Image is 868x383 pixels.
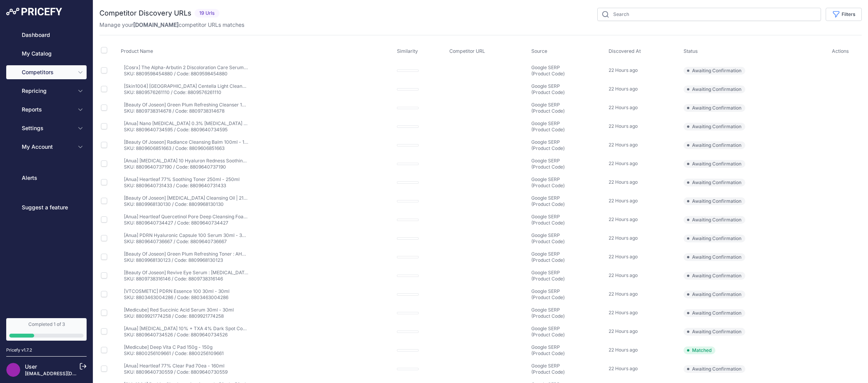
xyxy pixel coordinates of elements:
[684,85,745,93] span: Awaiting Confirmation
[6,28,87,309] nav: Sidebar
[609,179,638,185] span: 22 Hours ago
[124,257,223,263] a: SKU: 8809968130123 / Code: 8809968130123
[124,120,310,126] a: [Anua] Nano [MEDICAL_DATA] 0.3% [MEDICAL_DATA] Renewing Serum 30ml - 30ml
[124,64,272,70] a: [Cosrx] The Alpha-Arbutin 2 Discoloration Care Serum 50ml - 50ml
[684,160,745,168] span: Awaiting Confirmation
[195,9,219,18] span: 19 Urls
[609,366,638,371] span: 22 Hours ago
[609,235,638,241] span: 22 Hours ago
[124,214,282,219] a: [Anua] Heartleaf Quercetinol Pore Deep Cleansing Foam 150ML - 150ml
[6,318,87,341] a: Completed 1 of 3
[6,140,87,154] button: My Account
[531,48,547,54] span: Source
[124,127,228,132] a: SKU: 8809640734595 / Code: 8809640734595
[684,141,745,149] span: Awaiting Confirmation
[531,307,565,319] span: Google SERP (Product Code)
[609,272,638,278] span: 22 Hours ago
[609,123,638,129] span: 22 Hours ago
[124,332,228,338] a: SKU: 8809640734526 / Code: 8809640734526
[6,8,62,16] img: Pricefy Logo
[124,183,226,188] a: SKU: 8809640731433 / Code: 8809640731433
[684,365,745,373] span: Awaiting Confirmation
[531,158,565,170] span: Google SERP (Product Code)
[124,307,234,313] a: [Medicube] Red Succinic Acid Serum 30ml - 30ml
[609,347,638,353] span: 22 Hours ago
[531,195,565,207] span: Google SERP (Product Code)
[531,232,565,244] span: Google SERP (Product Code)
[99,21,244,29] p: Manage your competitor URLs matches
[684,104,745,112] span: Awaiting Confirmation
[6,103,87,117] button: Reports
[609,104,638,110] span: 22 Hours ago
[684,216,745,224] span: Awaiting Confirmation
[609,48,641,54] span: Discovered At
[6,65,87,79] button: Competitors
[609,254,638,259] span: 22 Hours ago
[531,270,565,282] span: Google SERP (Product Code)
[609,310,638,315] span: 22 Hours ago
[684,197,745,205] span: Awaiting Confirmation
[22,87,73,95] span: Repricing
[9,321,83,327] div: Completed 1 of 3
[609,142,638,148] span: 22 Hours ago
[124,344,212,350] a: [Medicube] Deep Vita C Pad 150g - 150g
[684,48,698,54] span: Status
[6,28,87,42] a: Dashboard
[124,232,250,238] a: [Anua] PDRN Hyaluronic Capsule 100 Serum 30ml - 30ml
[124,276,223,282] a: SKU: 8809738316146 / Code: 8809738316146
[22,124,73,132] span: Settings
[609,160,638,166] span: 22 Hours ago
[531,120,565,132] span: Google SERP (Product Code)
[124,145,224,151] a: SKU: 8809606851663 / Code: 8809606851663
[397,48,418,54] span: Similarity
[531,176,565,188] span: Google SERP (Product Code)
[684,253,745,261] span: Awaiting Confirmation
[124,251,292,257] a: [Beauty Of Joseon] Green Plum Refreshing Toner : AHA + BHA 150ml - 150ml
[684,179,745,186] span: Awaiting Confirmation
[684,346,715,354] span: Matched
[609,291,638,297] span: 22 Hours ago
[25,363,37,370] a: User
[531,288,565,300] span: Google SERP (Product Code)
[124,195,270,201] a: [Beauty Of Joseon] [MEDICAL_DATA] Cleansing Oil | 210ml - 210ml
[531,83,565,95] span: Google SERP (Product Code)
[133,21,179,28] span: [DOMAIN_NAME]
[124,201,224,207] a: SKU: 8809968130130 / Code: 8809968130130
[124,102,272,108] a: [Beauty Of Joseon] Green Plum Refreshing Cleanser 100ml - 100ml
[684,235,745,242] span: Awaiting Confirmation
[609,328,638,334] span: 22 Hours ago
[6,121,87,135] button: Settings
[531,139,565,151] span: Google SERP (Product Code)
[124,270,339,275] a: [Beauty Of Joseon] Revive Eye Serum : [MEDICAL_DATA] + Retinal 30ml - Revive Eye Serum 30ml
[124,350,224,356] a: SKU: 8800256109661 / Code: 8800256109661
[449,48,485,54] span: Competitor URL
[531,64,565,77] span: Google SERP (Product Code)
[124,294,228,300] a: SKU: 8803463004286 / Code: 8803463004286
[684,123,745,131] span: Awaiting Confirmation
[684,291,745,298] span: Awaiting Confirmation
[684,67,745,75] span: Awaiting Confirmation
[826,8,862,21] button: Filters
[832,48,849,54] span: Actions
[124,89,221,95] a: SKU: 8809576261110 / Code: 8809576261110
[531,102,565,114] span: Google SERP (Product Code)
[531,214,565,226] span: Google SERP (Product Code)
[124,176,240,182] a: [Anua] Heartleaf 77% Soothing Toner 250ml - 250ml
[124,83,293,89] a: [Skin1004] [GEOGRAPHIC_DATA] Centella Light Cleansing Oil 200ml - 200ml
[684,328,745,336] span: Awaiting Confirmation
[531,326,565,338] span: Google SERP (Product Code)
[124,164,226,170] a: SKU: 8809640737190 / Code: 8809640737190
[22,143,73,151] span: My Account
[609,86,638,92] span: 22 Hours ago
[124,326,304,331] a: [Anua] [MEDICAL_DATA] 10% + TXA 4% Dark Spot Correcting Serum 30ml - 30ml
[6,84,87,98] button: Repricing
[99,8,191,19] h2: Competitor Discovery URLs
[531,251,565,263] span: Google SERP (Product Code)
[6,171,87,185] a: Alerts
[124,239,227,244] a: SKU: 8809640736667 / Code: 8809640736667
[531,344,565,356] span: Google SERP (Product Code)
[124,139,256,145] a: [Beauty Of Joseon] Radiance Cleansing Balm 100ml - 100ml
[597,8,821,21] input: Search
[124,369,228,375] a: SKU: 8809640730559 / Code: 8809640730559
[124,313,224,319] a: SKU: 8809921774258 / Code: 8809921774258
